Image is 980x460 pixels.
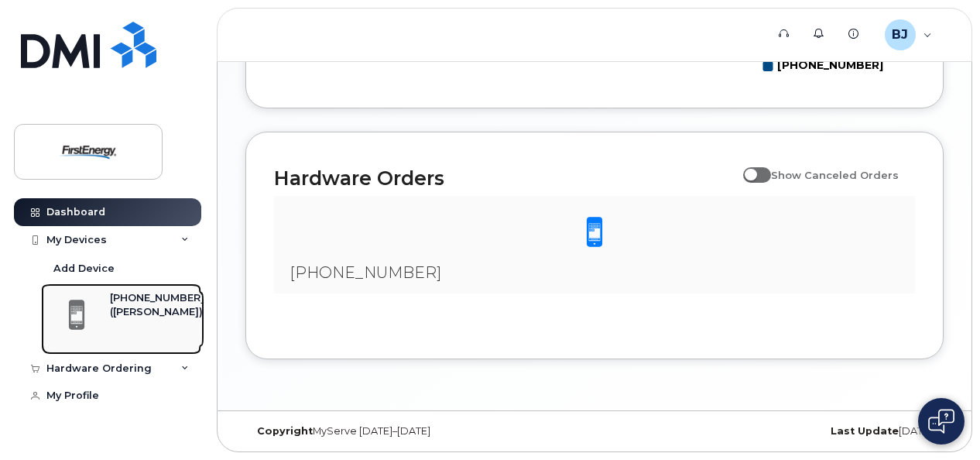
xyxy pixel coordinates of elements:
[290,263,441,282] span: [PHONE_NUMBER]
[743,160,756,173] input: Show Canceled Orders
[274,166,735,190] h2: Hardware Orders
[711,425,944,438] div: [DATE]
[831,425,899,437] strong: Last Update
[892,26,908,44] span: BJ
[257,425,313,437] strong: Copyright
[245,425,478,438] div: MyServe [DATE]–[DATE]
[874,19,943,50] div: Brown, Jason J
[771,169,899,181] span: Show Canceled Orders
[433,42,554,67] g: 216-205-7450
[433,42,554,67] g: Legend
[762,53,883,79] g: Legend
[928,409,954,434] img: Open chat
